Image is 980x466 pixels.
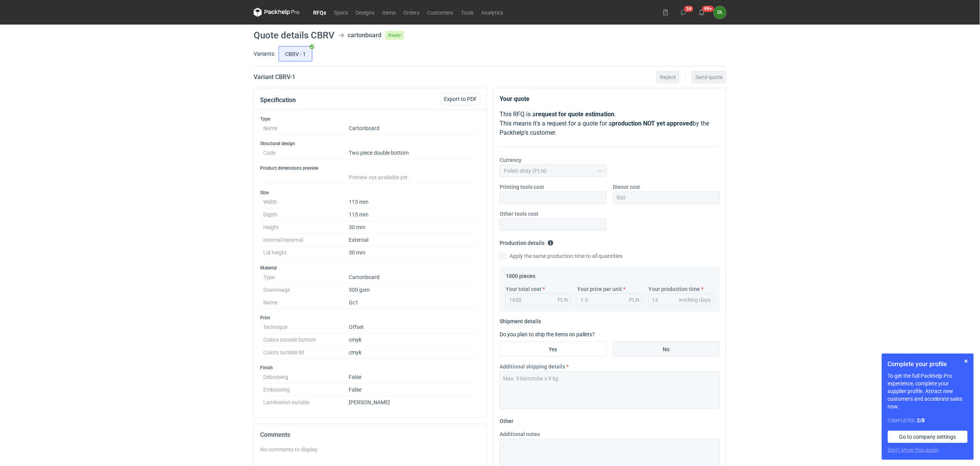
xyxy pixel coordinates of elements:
dd: [PERSON_NAME] [349,396,477,405]
a: Orders [399,8,423,17]
p: This RFQ is a . This means it's a request for a quote for a by the Packhelp's customer. [500,110,720,137]
h2: Variant CBRV - 1 [254,73,295,82]
h1: Complete your profile [888,360,968,369]
a: Customers [423,8,457,17]
span: Ready [385,31,404,40]
dt: Embossing [263,383,349,396]
div: PLN [558,296,568,304]
label: Additional notes [500,430,540,438]
span: Export to PDF [444,96,477,102]
dt: Grammage [263,284,349,296]
button: Reject [657,71,679,83]
div: Olga Łopatowicz [714,6,726,19]
dt: Lid height [263,246,349,259]
dd: cmyk [349,346,477,359]
dt: Code [263,147,349,159]
strong: 2 / 8 [917,417,925,423]
dd: 30 mm [349,221,477,234]
dt: Lamination outside [263,396,349,405]
label: Additional shipping details [500,363,565,370]
dd: Offset [349,321,477,334]
label: Your price per unit [577,285,622,293]
label: Your production time [648,285,700,293]
dt: Name [263,122,349,135]
dt: Width [263,196,349,208]
button: 99+ [696,6,708,18]
a: RFQs [309,8,330,17]
svg: Packhelp Pro [254,8,300,17]
div: Completed: [888,416,968,425]
legend: Other [500,415,513,424]
label: Your total cost [506,285,541,293]
a: Items [378,8,399,17]
legend: Production details [500,237,554,246]
dd: cmyk [349,334,477,346]
div: No comments to display [260,446,480,453]
label: Variants: [254,50,275,58]
p: To get the full Packhelp Pro experience, complete your supplier profile. Attract new customers an... [888,372,968,410]
h2: Comments [260,430,480,440]
a: Tools [457,8,477,17]
span: Send quote [695,74,723,80]
div: cartonboard [348,31,381,40]
dd: Two piece double bottom [349,147,477,159]
dt: Height [263,221,349,234]
a: Designs [352,8,378,17]
span: Reject [660,74,676,80]
strong: request for quote estimation [536,111,614,118]
h3: Finish [260,365,480,371]
dd: 115 mm [349,196,477,208]
button: Don’t show this again [888,446,939,454]
a: Analytics [477,8,507,17]
textarea: Max. 5 kartonów x 9 kg [500,371,720,409]
label: Other tools cost [500,210,538,218]
dd: External [349,234,477,246]
dd: 30 mm [349,246,477,259]
button: 34 [678,6,690,18]
dt: Internal/external [263,234,349,246]
strong: Your quote [500,95,530,102]
h3: Size [260,190,480,196]
a: Specs [330,8,352,17]
button: Send quote [692,71,726,83]
label: Do you plan to ship the items on pallets? [500,331,595,337]
label: Currency [500,156,521,164]
dd: 115 mm [349,208,477,221]
h3: Type [260,116,480,122]
legend: 1000 pieces [506,270,535,279]
legend: Shipment details [500,315,541,324]
label: CBRV - 1 [279,46,312,61]
h3: Print [260,315,480,321]
dt: Colors outside lid [263,346,349,359]
dt: Depth [263,208,349,221]
strong: production NOT yet approved [612,120,693,127]
label: Apply the same production time to all quantities [500,252,622,260]
dt: Debossing [263,371,349,383]
dd: False [349,383,477,396]
dt: Type [263,271,349,284]
div: working days [679,296,711,304]
dd: Cartonboard [349,122,477,135]
dt: Technique [263,321,349,334]
label: Printing tools cost [500,183,544,191]
div: PLN [629,296,639,304]
button: Specification [260,91,296,109]
label: Diecut cost [613,183,640,191]
dt: Colors outside bottom [263,334,349,346]
span: Preview not available yet. [349,174,409,180]
h1: Quote details CBRV [254,31,335,40]
dt: Name [263,296,349,309]
h3: Material [260,265,480,271]
a: Go to company settings [888,431,968,443]
h3: Product dimensions preview [260,165,480,171]
button: Skip for now [962,357,971,366]
dd: False [349,371,477,383]
dd: Cartonboard [349,271,477,284]
dd: Gc1 [349,296,477,309]
h3: Structural design [260,140,480,147]
button: OŁ [714,6,726,19]
button: Export to PDF [441,93,480,105]
dd: 300 gsm [349,284,477,296]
